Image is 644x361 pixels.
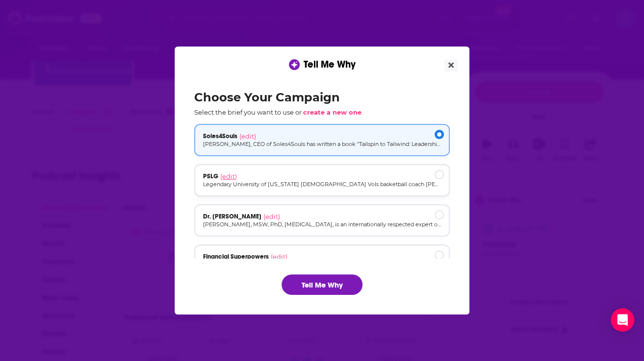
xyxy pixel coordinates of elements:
img: tell me why sparkle [290,61,298,69]
span: Dr. [PERSON_NAME] [203,213,261,220]
span: (edit) [263,213,280,220]
span: create a new one [303,108,361,116]
span: Tell Me Why [304,58,356,71]
span: (edit) [271,253,287,261]
div: Open Intercom Messenger [611,308,634,332]
span: Soles4Souls [203,132,237,140]
button: Tell Me Why [282,274,362,295]
span: (edit) [239,132,256,140]
p: [PERSON_NAME], CEO of Soles4Souls has written a book "Tailspin to Tailwind: Leadership Lessons fo... [203,140,441,148]
p: Legendary University of [US_STATE] [DEMOGRAPHIC_DATA] Vols basketball coach [PERSON_NAME] was kno... [203,180,441,189]
button: Close [444,59,458,72]
span: PSLG [203,172,218,180]
span: Financial Superpowers [203,253,269,261]
h2: Choose Your Campaign [194,90,450,104]
p: [PERSON_NAME], MSW, PhD, [MEDICAL_DATA], is an internationally respected expert on lifestyle issu... [203,220,441,229]
p: Select the brief you want to use or . [194,108,450,116]
span: (edit) [220,172,237,180]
